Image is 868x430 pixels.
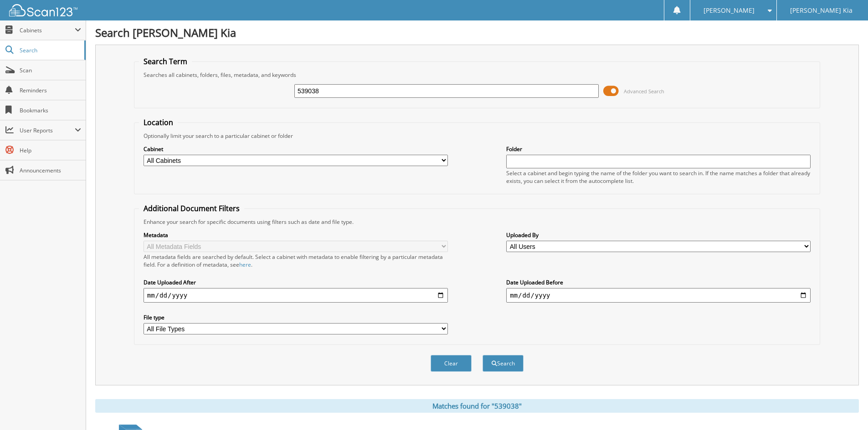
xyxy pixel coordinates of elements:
label: Uploaded By [506,231,811,239]
div: Select a cabinet and begin typing the name of the folder you want to search in. If the name match... [506,169,811,185]
label: Date Uploaded Before [506,278,811,286]
div: Searches all cabinets, folders, files, metadata, and keywords [139,71,815,79]
label: Folder [506,145,811,153]
legend: Location [139,117,178,127]
span: Reminders [20,86,81,94]
span: User Reports [20,126,75,134]
span: [PERSON_NAME] [704,8,755,13]
span: Help [20,147,81,154]
label: Cabinet [144,145,448,153]
span: Bookmarks [20,106,81,114]
label: File type [144,314,448,321]
label: Metadata [144,231,448,239]
div: Matches found for "539038" [95,399,859,413]
input: end [506,288,811,303]
span: Search [20,46,80,54]
div: Enhance your search for specific documents using filters such as date and file type. [139,218,815,226]
label: Date Uploaded After [144,278,448,286]
div: Optionally limit your search to a particular cabinet or folder [139,132,815,140]
span: Advanced Search [624,88,664,95]
legend: Search Term [139,56,192,66]
span: Announcements [20,167,81,174]
img: scan123-logo-white.svg [9,4,77,16]
span: Cabinets [20,26,75,34]
div: All metadata fields are searched by default. Select a cabinet with metadata to enable filtering b... [144,253,448,268]
span: Scan [20,66,81,74]
button: Search [483,355,524,372]
h1: Search [PERSON_NAME] Kia [95,25,859,40]
span: [PERSON_NAME] Kia [790,8,853,13]
a: here [239,261,251,268]
button: Clear [431,355,472,372]
legend: Additional Document Filters [139,203,244,213]
input: start [144,288,448,303]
